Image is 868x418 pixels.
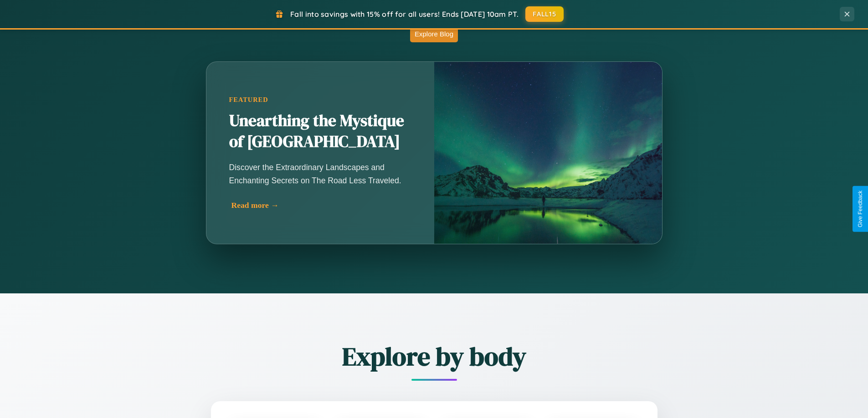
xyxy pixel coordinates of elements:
[161,339,708,374] h2: Explore by body
[229,161,411,186] p: Discover the Extraordinary Landscapes and Enchanting Secrets on The Road Less Traveled.
[229,111,411,152] h2: Unearthing the Mystique of [GEOGRAPHIC_DATA]
[525,6,564,22] button: FALL15
[229,96,411,104] div: Featured
[290,10,519,19] span: Fall into savings with 15% off for all users! Ends [DATE] 10am PT.
[410,25,458,42] button: Explore Blog
[857,191,863,227] div: Give Feedback
[231,201,414,210] div: Read more →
